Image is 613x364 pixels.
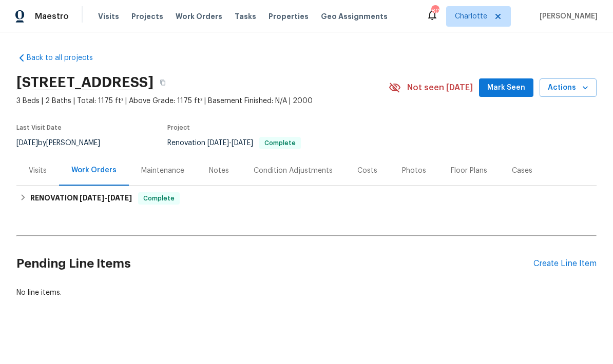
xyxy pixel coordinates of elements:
[167,125,190,131] span: Project
[16,96,389,106] span: 3 Beds | 2 Baths | Total: 1175 ft² | Above Grade: 1175 ft² | Basement Finished: N/A | 2000
[431,6,438,16] div: 80
[207,139,229,147] span: [DATE]
[16,186,597,211] div: RENOVATION [DATE]-[DATE]Complete
[176,11,222,22] span: Work Orders
[16,139,38,147] span: [DATE]
[260,140,300,146] span: Complete
[80,194,104,201] span: [DATE]
[107,194,132,201] span: [DATE]
[548,82,588,94] span: Actions
[269,11,309,22] span: Properties
[321,11,388,22] span: Geo Assignments
[540,78,597,97] button: Actions
[455,11,487,22] span: Charlotte
[80,194,132,201] span: -
[533,259,597,269] div: Create Line Item
[402,166,426,176] div: Photos
[235,13,256,20] span: Tasks
[16,240,533,288] h2: Pending Line Items
[35,11,69,22] span: Maestro
[479,78,533,97] button: Mark Seen
[30,192,132,205] h6: RENOVATION
[512,166,532,176] div: Cases
[407,83,473,93] span: Not seen [DATE]
[71,165,117,175] div: Work Orders
[131,11,163,22] span: Projects
[254,166,333,176] div: Condition Adjustments
[141,166,184,176] div: Maintenance
[487,82,525,94] span: Mark Seen
[16,53,115,63] a: Back to all projects
[209,166,229,176] div: Notes
[98,11,119,22] span: Visits
[139,193,179,204] span: Complete
[16,137,112,149] div: by [PERSON_NAME]
[357,166,377,176] div: Costs
[16,288,597,298] div: No line items.
[207,139,253,147] span: -
[154,73,172,92] button: Copy Address
[29,166,47,176] div: Visits
[232,139,253,147] span: [DATE]
[535,11,598,22] span: [PERSON_NAME]
[16,125,62,131] span: Last Visit Date
[451,166,487,176] div: Floor Plans
[167,139,301,147] span: Renovation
